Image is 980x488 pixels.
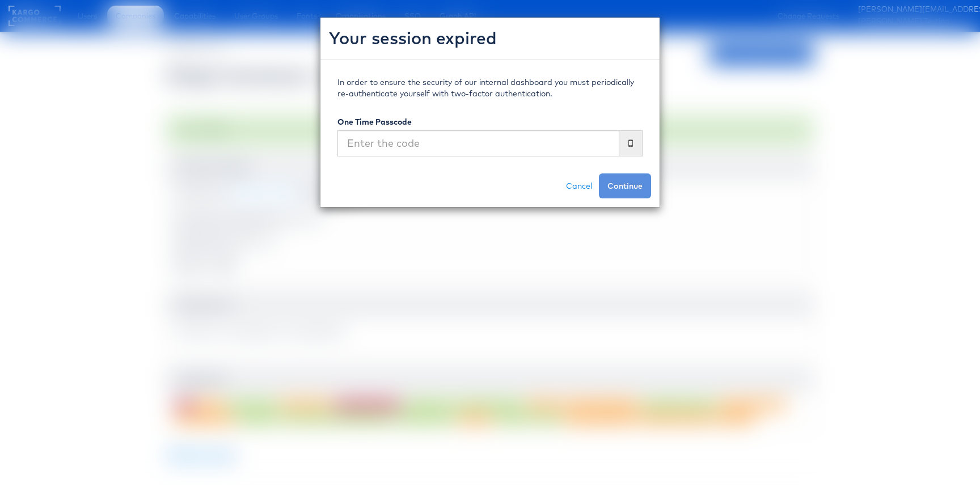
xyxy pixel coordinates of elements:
h2: Your session expired [329,26,651,50]
label: One Time Passcode [337,116,412,128]
p: In order to ensure the security of our internal dashboard you must periodically re-authenticate y... [337,77,643,99]
a: Cancel [559,173,599,198]
input: Enter the code [337,130,619,156]
button: Continue [599,173,651,198]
